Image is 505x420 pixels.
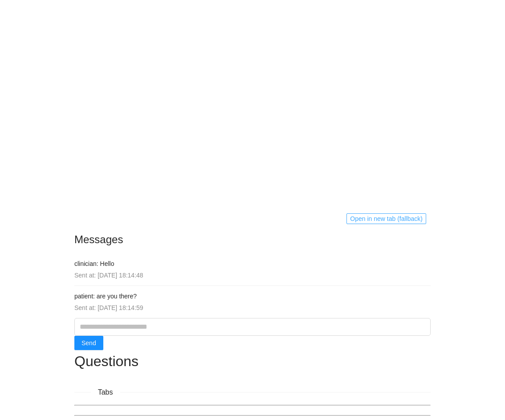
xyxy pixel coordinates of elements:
h4: patient: are you there? [74,291,431,301]
button: Open in new tab (fallback) [346,213,426,224]
h4: clinician: Hello [74,259,431,269]
h2: Messages [74,231,431,248]
span: Tabs [91,387,120,398]
h1: Questions [74,350,431,372]
div: Sent at: [DATE] 18:14:48 [74,270,431,280]
button: Send [74,336,103,350]
span: Open in new tab (fallback) [350,214,423,224]
span: Send [81,338,96,348]
div: Sent at: [DATE] 18:14:59 [74,303,431,313]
